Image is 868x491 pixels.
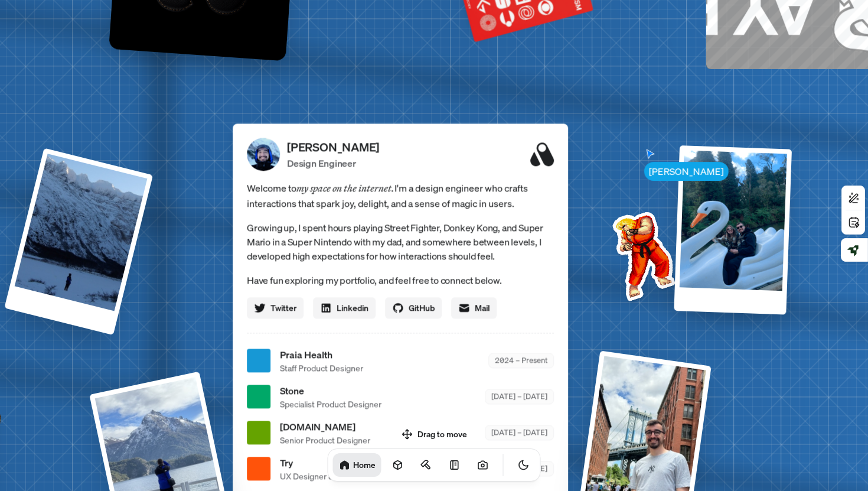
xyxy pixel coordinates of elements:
[353,459,376,470] h1: Home
[280,347,363,362] span: Praia Health
[488,353,554,368] div: 2024 – Present
[287,156,379,170] p: Design Engineer
[280,470,378,482] span: UX Designer & Researcher
[280,362,363,374] span: Staff Product Designer
[287,138,379,156] p: [PERSON_NAME]
[247,272,554,288] p: Have fun exploring my portfolio, and feel free to connect below.
[475,301,490,314] span: Mail
[485,389,554,404] div: [DATE] – [DATE]
[409,301,435,314] span: GitHub
[280,383,381,398] span: Stone
[512,453,536,477] button: Toggle Theme
[280,420,370,434] span: [DOMAIN_NAME]
[333,453,381,477] a: Home
[582,194,701,313] img: Profile example
[270,301,296,314] span: Twitter
[280,434,370,446] span: Senior Product Designer
[485,425,554,440] div: [DATE] – [DATE]
[247,220,554,263] p: Growing up, I spent hours playing Street Fighter, Donkey Kong, and Super Mario in a Super Nintend...
[485,461,554,476] div: [DATE] – [DATE]
[313,297,376,318] a: Linkedin
[247,297,304,318] a: Twitter
[385,297,442,318] a: GitHub
[337,301,368,314] span: Linkedin
[280,398,381,410] span: Specialist Product Designer
[247,180,554,211] span: Welcome to I'm a design engineer who crafts interactions that spark joy, delight, and a sense of ...
[280,456,378,470] span: Try
[247,138,280,171] img: Profile Picture
[451,297,497,318] a: Mail
[296,182,394,194] em: my space on the internet.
